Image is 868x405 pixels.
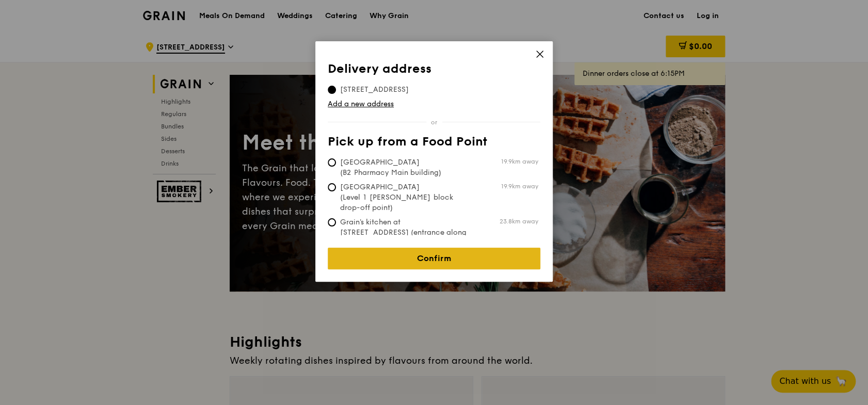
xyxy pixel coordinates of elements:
[328,85,421,95] span: [STREET_ADDRESS]
[328,183,336,191] input: [GEOGRAPHIC_DATA] (Level 1 [PERSON_NAME] block drop-off point)19.9km away
[328,158,336,167] input: [GEOGRAPHIC_DATA] (B2 Pharmacy Main building)19.9km away
[328,86,336,94] input: [STREET_ADDRESS]
[328,157,481,178] span: [GEOGRAPHIC_DATA] (B2 Pharmacy Main building)
[328,182,481,213] span: [GEOGRAPHIC_DATA] (Level 1 [PERSON_NAME] block drop-off point)
[501,182,538,190] span: 19.9km away
[328,218,336,226] input: Grain's kitchen at [STREET_ADDRESS] (entrance along [PERSON_NAME][GEOGRAPHIC_DATA])23.8km away
[328,248,540,269] a: Confirm
[501,157,538,166] span: 19.9km away
[328,217,481,258] span: Grain's kitchen at [STREET_ADDRESS] (entrance along [PERSON_NAME][GEOGRAPHIC_DATA])
[500,217,538,225] span: 23.8km away
[328,62,540,80] th: Delivery address
[328,99,540,109] a: Add a new address
[328,135,540,153] th: Pick up from a Food Point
